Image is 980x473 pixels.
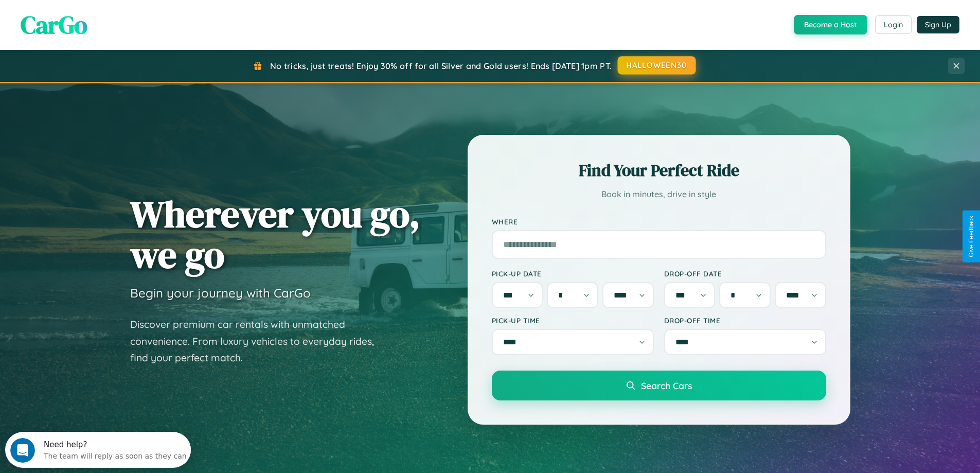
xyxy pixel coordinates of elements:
[492,371,826,400] button: Search Cars
[39,17,182,28] div: The team will reply as soon as they can
[21,8,87,42] span: CarGo
[492,316,654,325] label: Pick-up Time
[492,187,826,202] p: Book in minutes, drive in style
[130,194,420,275] h1: Wherever you go, we go
[794,15,867,34] button: Become a Host
[875,15,912,34] button: Login
[39,9,182,17] div: Need help?
[10,438,35,463] iframe: Intercom live chat
[664,269,826,278] label: Drop-off Date
[618,56,696,75] button: HALLOWEEN30
[4,4,191,32] div: Open Intercom Messenger
[641,380,692,391] span: Search Cars
[917,16,959,33] button: Sign Up
[270,61,612,71] span: No tricks, just treats! Enjoy 30% off for all Silver and Gold users! Ends [DATE] 1pm PT.
[492,269,654,278] label: Pick-up Date
[492,159,826,182] h2: Find Your Perfect Ride
[5,432,191,468] iframe: Intercom live chat discovery launcher
[664,316,826,325] label: Drop-off Time
[968,216,975,257] div: Give Feedback
[492,217,826,226] label: Where
[130,316,387,366] p: Discover premium car rentals with unmatched convenience. From luxury vehicles to everyday rides, ...
[130,285,311,301] h3: Begin your journey with CarGo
